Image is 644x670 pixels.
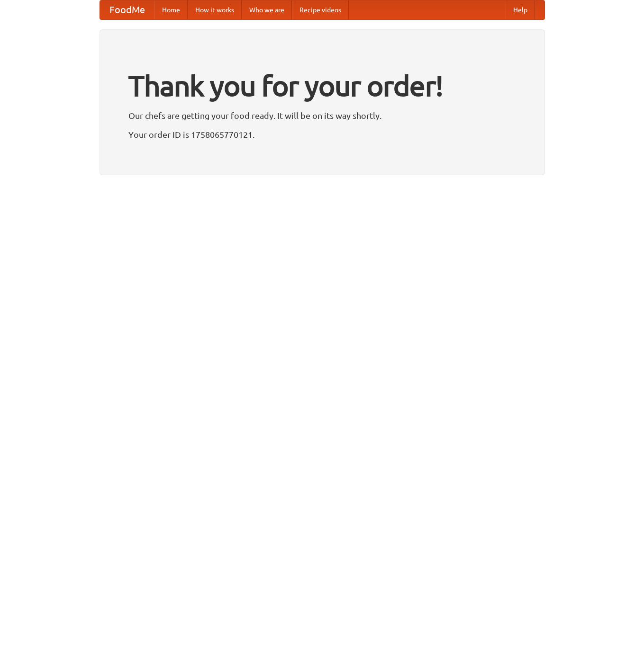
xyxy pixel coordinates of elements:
a: Recipe videos [292,0,349,19]
a: Help [506,0,535,19]
p: Our chefs are getting your food ready. It will be on its way shortly. [128,108,516,123]
a: Home [154,0,188,19]
a: FoodMe [100,0,154,19]
p: Your order ID is 1758065770121. [128,127,516,142]
a: Who we are [242,0,292,19]
h1: Thank you for your order! [128,63,516,108]
a: How it works [188,0,242,19]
